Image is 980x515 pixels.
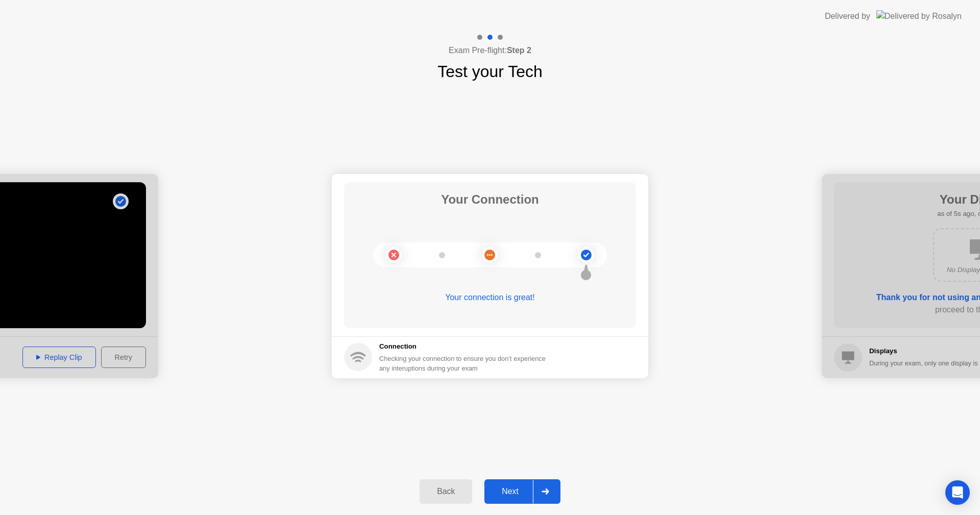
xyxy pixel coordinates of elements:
h1: Your Connection [441,190,539,209]
div: Your connection is great! [344,291,636,304]
div: Next [487,487,533,496]
h4: Exam Pre-flight: [449,44,531,57]
div: Open Intercom Messenger [945,480,970,505]
b: Step 2 [507,46,531,55]
img: Delivered by Rosalyn [876,10,962,22]
button: Back [420,479,472,504]
div: Checking your connection to ensure you don’t experience any interuptions during your exam [379,354,552,373]
div: Back [423,487,469,496]
h1: Test your Tech [437,59,543,84]
h5: Connection [379,341,552,352]
button: Next [484,479,560,504]
div: Delivered by [825,10,870,22]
